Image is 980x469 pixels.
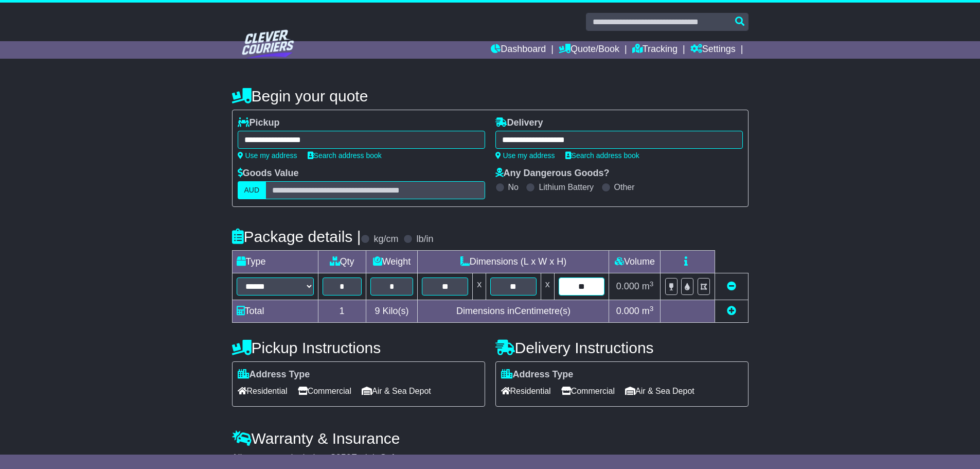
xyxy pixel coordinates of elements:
label: Delivery [495,117,543,129]
span: 250 [336,453,351,463]
h4: Warranty & Insurance [232,430,749,447]
span: m [642,281,654,291]
label: lb/in [416,234,433,245]
a: Use my address [238,151,297,160]
td: Dimensions in Centimetre(s) [418,300,609,323]
span: m [642,306,654,316]
h4: Pickup Instructions [232,339,485,356]
label: Other [614,182,635,192]
h4: Package details | [232,228,361,245]
a: Search address book [565,151,639,160]
div: All our quotes include a $ FreightSafe warranty. [232,453,749,464]
h4: Begin your quote [232,88,749,105]
span: 9 [375,306,380,316]
sup: 3 [650,305,654,312]
label: Address Type [501,369,574,380]
a: Add new item [727,306,736,316]
a: Search address book [308,151,382,160]
h4: Delivery Instructions [495,339,749,356]
label: Address Type [238,369,310,380]
a: Dashboard [491,41,546,59]
td: Weight [366,251,418,273]
a: Remove this item [727,281,736,291]
a: Quote/Book [559,41,619,59]
label: Lithium Battery [539,182,594,192]
label: AUD [238,181,266,199]
a: Use my address [495,151,555,160]
span: Air & Sea Depot [625,383,694,399]
td: Type [232,251,318,273]
span: Residential [238,383,288,399]
td: 1 [318,300,366,323]
span: Commercial [298,383,351,399]
label: Goods Value [238,168,299,179]
label: Any Dangerous Goods? [495,168,610,179]
span: Commercial [561,383,615,399]
span: Air & Sea Depot [362,383,431,399]
label: Pickup [238,117,280,129]
sup: 3 [650,280,654,288]
td: x [473,273,486,300]
td: Dimensions (L x W x H) [418,251,609,273]
td: Kilo(s) [366,300,418,323]
label: No [508,182,519,192]
td: Qty [318,251,366,273]
span: 0.000 [616,306,639,316]
span: Residential [501,383,551,399]
a: Settings [690,41,736,59]
span: 0.000 [616,281,639,291]
td: x [541,273,554,300]
a: Tracking [632,41,678,59]
td: Volume [609,251,661,273]
label: kg/cm [373,234,398,245]
td: Total [232,300,318,323]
